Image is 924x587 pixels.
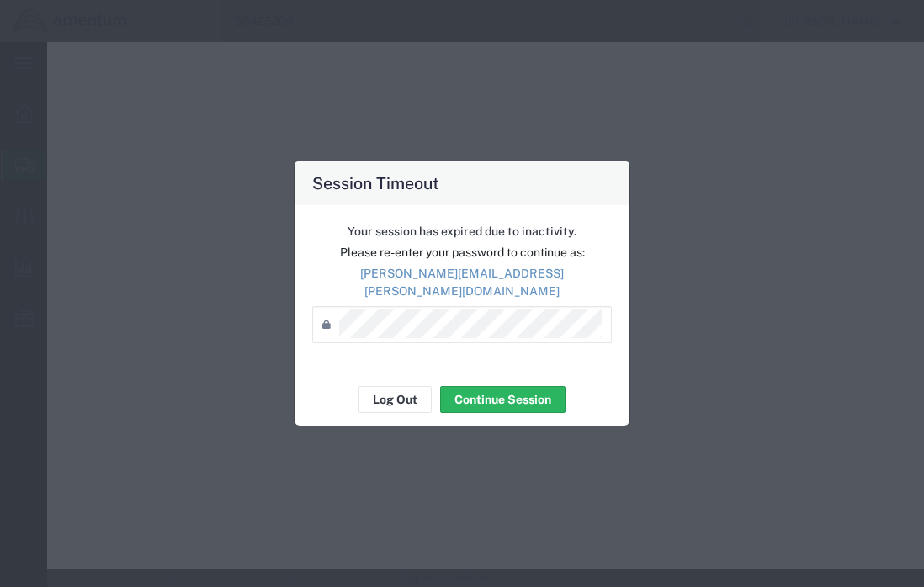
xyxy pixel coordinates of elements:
h4: Session Timeout [312,171,439,195]
button: Log Out [358,386,432,413]
p: [PERSON_NAME][EMAIL_ADDRESS][PERSON_NAME][DOMAIN_NAME] [312,265,612,300]
button: Continue Session [440,386,566,413]
p: Your session has expired due to inactivity. [312,223,612,241]
p: Please re-enter your password to continue as: [312,244,612,262]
